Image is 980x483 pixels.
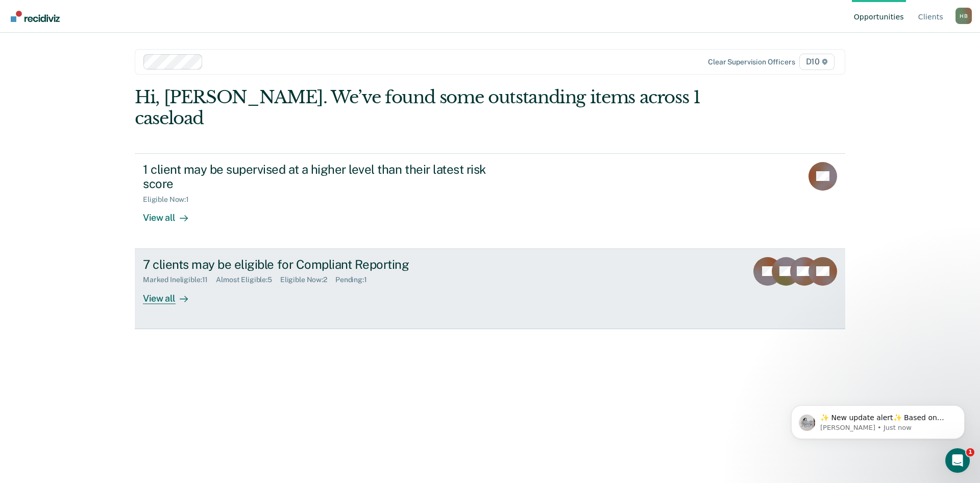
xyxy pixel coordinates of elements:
[143,162,501,192] div: 1 client may be supervised at a higher level than their latest risk score
[335,275,375,284] div: Pending : 1
[799,54,835,70] span: D10
[135,249,845,329] a: 7 clients may be eligible for Compliant ReportingMarked Ineligible:11Almost Eligible:5Eligible No...
[216,275,280,284] div: Almost Eligible : 5
[135,153,845,249] a: 1 client may be supervised at a higher level than their latest risk scoreEligible Now:1View all
[945,448,970,473] iframe: Intercom live chat
[776,384,980,455] iframe: Intercom notifications message
[44,39,176,49] p: Message from Kim, sent Just now
[143,257,501,272] div: 7 clients may be eligible for Compliant Reporting
[143,275,216,284] div: Marked Ineligible : 11
[143,195,197,204] div: Eligible Now : 1
[966,448,974,456] span: 1
[708,58,795,66] div: Clear supervision officers
[280,275,335,284] div: Eligible Now : 2
[955,8,972,24] button: Profile dropdown button
[955,8,972,24] div: H B
[135,87,703,129] div: Hi, [PERSON_NAME]. We’ve found some outstanding items across 1 caseload
[143,204,200,224] div: View all
[44,30,176,231] span: ✨ New update alert✨ Based on your feedback, we've made a few updates we wanted to share. 1. We ha...
[11,11,60,22] img: Recidiviz
[143,284,200,304] div: View all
